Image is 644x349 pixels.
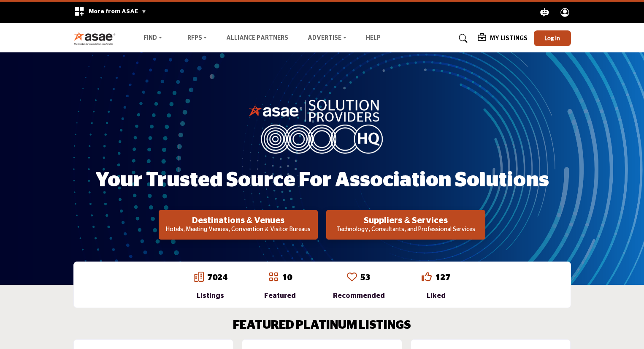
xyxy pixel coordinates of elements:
img: Site Logo [73,31,120,45]
a: 127 [435,273,450,282]
button: Destinations & Venues Hotels, Meeting Venues, Convention & Visitor Bureaus [159,210,318,240]
a: Help [366,35,381,41]
a: 7024 [207,273,227,282]
a: Find [138,33,168,44]
span: More from ASAE [89,8,146,14]
div: Recommended [333,291,385,301]
span: Log In [544,34,560,41]
a: 10 [282,273,292,282]
div: More from ASAE [69,2,152,23]
div: Featured [264,291,296,301]
a: Go to Featured [268,272,279,284]
h1: Your Trusted Source for Association Solutions [95,167,549,194]
a: Alliance Partners [226,35,288,41]
a: Go to Recommended [347,272,357,284]
div: Listings [194,291,227,301]
i: Go to Liked [422,272,432,282]
h2: Suppliers & Services [329,215,483,226]
a: Advertise [302,33,352,44]
h5: My Listings [490,35,528,42]
p: Hotels, Meeting Venues, Convention & Visitor Bureaus [161,226,315,234]
a: 53 [360,273,371,282]
div: Liked [422,291,450,301]
img: image [248,98,396,153]
a: Search [451,32,473,45]
p: Technology, Consultants, and Professional Services [329,226,483,234]
button: Log In [534,30,571,46]
h2: Destinations & Venues [161,215,315,226]
button: Suppliers & Services Technology, Consultants, and Professional Services [326,210,485,240]
a: RFPs [181,33,213,44]
h2: FEATURED PLATINUM LISTINGS [233,319,411,333]
div: My Listings [478,33,528,44]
